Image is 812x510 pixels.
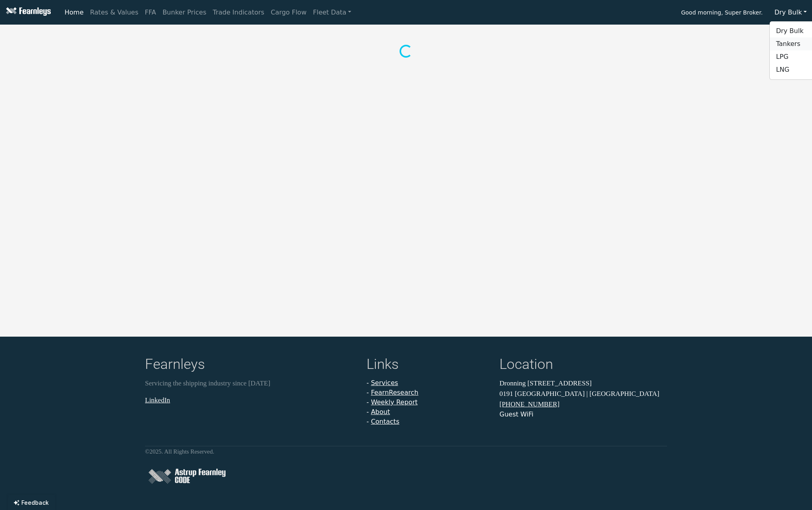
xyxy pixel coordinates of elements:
a: FFA [142,4,159,21]
a: Trade Indicators [209,4,267,21]
img: Fearnleys Logo [4,7,51,17]
h4: Location [499,356,667,375]
a: Services [371,379,398,387]
button: Guest WiFi [499,410,533,419]
a: LinkedIn [145,396,170,404]
a: About [371,408,390,416]
button: Dry Bulk [769,5,812,20]
a: Home [61,4,87,21]
li: - [367,378,490,388]
a: Fleet Data [310,4,354,21]
a: Rates & Values [87,4,142,21]
a: Contacts [371,418,400,425]
p: Dronning [STREET_ADDRESS] [499,378,667,389]
li: - [367,417,490,427]
p: Servicing the shipping industry since [DATE] [145,378,357,389]
a: Bunker Prices [159,4,209,21]
small: © 2025 . All Rights Reserved. [145,448,214,455]
li: - [367,388,490,398]
li: - [367,407,490,417]
p: 0191 [GEOGRAPHIC_DATA] | [GEOGRAPHIC_DATA] [499,388,667,399]
li: - [367,398,490,407]
a: FearnResearch [371,389,418,396]
a: Cargo Flow [267,4,310,21]
a: Weekly Report [371,398,418,406]
h4: Fearnleys [145,356,357,375]
h4: Links [367,356,490,375]
a: [PHONE_NUMBER] [499,400,559,408]
span: Good morning, Super Broker. [681,6,763,20]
